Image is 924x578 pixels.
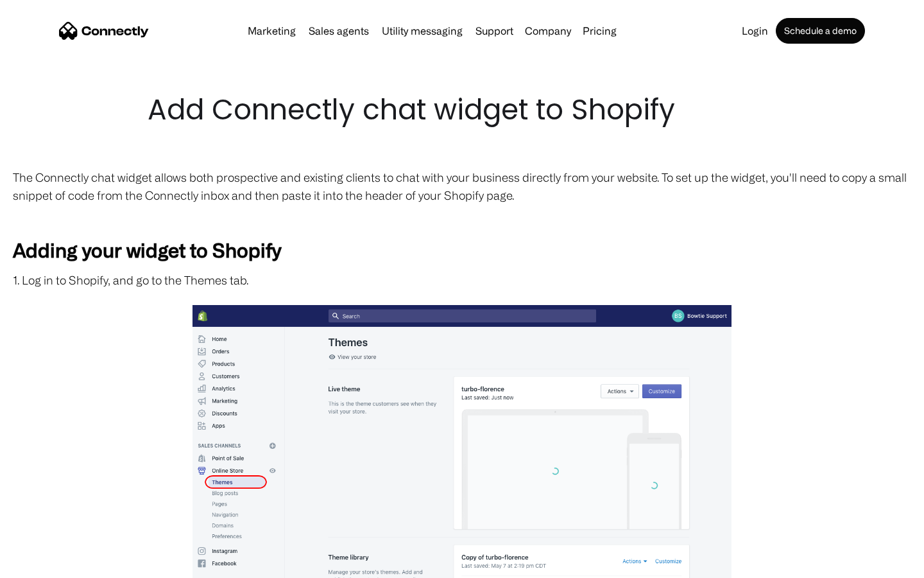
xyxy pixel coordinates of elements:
[776,18,865,44] a: Schedule a demo
[13,271,911,289] p: 1. Log in to Shopify, and go to the Themes tab.
[577,26,622,36] a: Pricing
[470,26,518,36] a: Support
[148,90,776,130] h1: Add Connectly chat widget to Shopify
[243,26,301,36] a: Marketing
[13,168,911,204] p: The Connectly chat widget allows both prospective and existing clients to chat with your business...
[304,26,374,36] a: Sales agents
[377,26,468,36] a: Utility messaging
[13,239,281,261] strong: Adding your widget to Shopify
[26,556,77,574] ul: Language list
[13,556,77,574] aside: Language selected: English
[525,22,571,40] div: Company
[737,26,773,36] a: Login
